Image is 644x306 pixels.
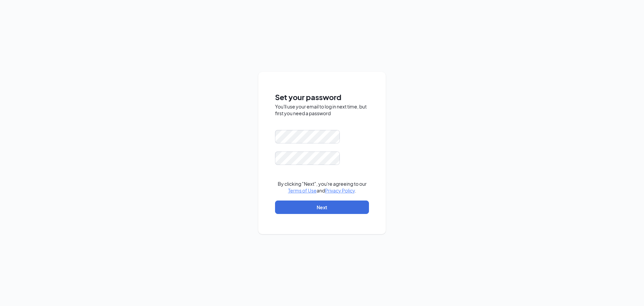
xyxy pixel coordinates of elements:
[275,180,369,194] div: By clicking "Next", you're agreeing to our and .
[275,201,369,214] button: Next
[288,187,317,193] a: Terms of Use
[325,187,355,193] a: Privacy Policy
[275,103,369,117] div: You'll use your email to log in next time, but first you need a password
[275,91,369,103] span: Set your password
